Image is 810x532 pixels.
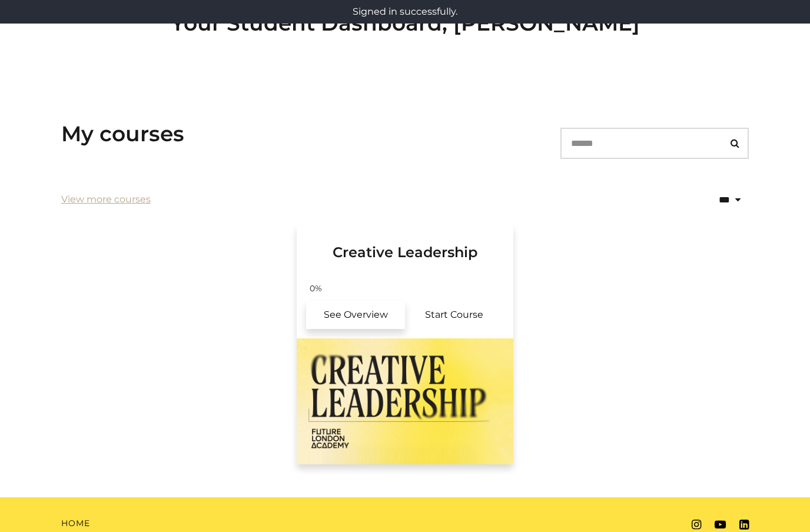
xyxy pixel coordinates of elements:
h3: Creative Leadership [311,225,499,261]
a: View more courses [61,192,151,207]
h2: Your Student Dashboard, [PERSON_NAME] [61,11,749,36]
h3: My courses [61,121,184,147]
a: Home [61,517,90,530]
select: status [668,184,749,215]
span: 0% [301,282,330,295]
p: Signed in successfully. [5,5,805,19]
a: Creative Leadership: See Overview [306,301,405,329]
a: Creative Leadership: Resume Course [405,301,504,329]
a: Creative Leadership [297,225,513,275]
